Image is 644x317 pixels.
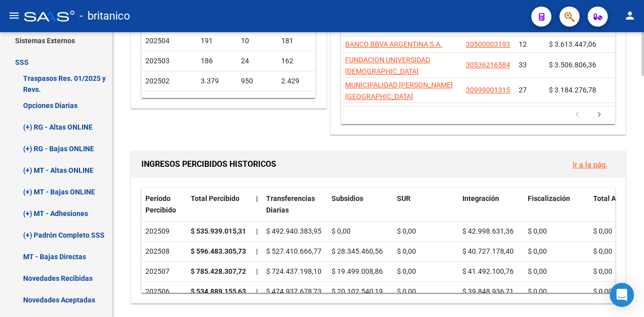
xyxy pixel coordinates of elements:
[262,188,328,221] datatable-header-cell: Transferencias Diarias
[462,227,514,235] span: $ 42.998.631,36
[8,10,20,22] mat-icon: menu
[141,159,276,169] span: INGRESOS PERCIBIDOS HISTORICOS
[241,55,273,67] div: 24
[573,160,607,169] a: Ir a la pág.
[145,246,183,257] div: 202508
[397,287,416,295] span: $ 0,00
[610,283,634,307] div: Open Intercom Messenger
[397,227,416,235] span: $ 0,00
[524,188,589,221] datatable-header-cell: Fiscalización
[549,40,596,48] span: $ 3.613.447,06
[266,227,321,235] span: $ 492.940.383,95
[624,10,636,22] mat-icon: person
[79,5,130,27] span: - britanico
[141,188,187,221] datatable-header-cell: Período Percibido
[332,227,351,235] span: $ 0,00
[145,194,176,214] span: Período Percibido
[593,267,612,275] span: $ 0,00
[528,227,547,235] span: $ 0,00
[528,287,547,295] span: $ 0,00
[266,267,321,275] span: $ 724.437.198,10
[266,287,321,295] span: $ 474.937.678,73
[519,61,527,69] span: 33
[345,81,453,100] span: MUNICIPALIDAD [PERSON_NAME][GEOGRAPHIC_DATA]
[187,188,252,221] datatable-header-cell: Total Percibido
[462,247,514,255] span: $ 40.727.178,40
[458,188,524,221] datatable-header-cell: Integración
[528,194,570,202] span: Fiscalización
[549,61,596,69] span: $ 3.506.806,36
[590,110,609,121] a: go to next page
[266,247,321,255] span: $ 527.410.666,77
[528,247,547,255] span: $ 0,00
[466,86,510,94] span: 30999001315
[266,194,315,214] span: Transferencias Diarias
[345,40,442,48] span: BANCO BBVA ARGENTINA S.A.
[462,194,499,202] span: Integración
[256,227,258,235] span: |
[252,188,262,221] datatable-header-cell: |
[593,247,612,255] span: $ 0,00
[593,287,612,295] span: $ 0,00
[145,97,170,105] span: 202501
[462,287,514,295] span: $ 39.848.936,71
[201,35,233,47] div: 191
[145,286,183,297] div: 202506
[281,35,313,47] div: 181
[241,35,273,47] div: 10
[528,267,547,275] span: $ 0,00
[191,194,239,202] span: Total Percibido
[191,267,246,275] strong: $ 785.428.307,72
[397,247,416,255] span: $ 0,00
[332,247,383,255] span: $ 28.345.460,56
[256,287,258,295] span: |
[332,194,363,202] span: Subsidios
[191,247,246,255] strong: $ 596.483.305,73
[519,86,527,94] span: 27
[549,86,596,94] span: $ 3.184.276,78
[345,56,430,87] span: FUNDACION UNIVERSIDAD [DEMOGRAPHIC_DATA] ARGENTINA
[256,194,258,202] span: |
[462,267,514,275] span: $ 41.492.100,76
[332,267,383,275] span: $ 19.499.008,86
[593,227,612,235] span: $ 0,00
[145,77,170,85] span: 202502
[191,287,246,295] strong: $ 534.889.155,63
[466,40,510,48] span: 30500003193
[466,61,510,69] span: 30536216584
[397,267,416,275] span: $ 0,00
[145,57,170,65] span: 202503
[593,194,631,202] span: Total Anses
[256,247,258,255] span: |
[145,37,170,45] span: 202504
[145,226,183,237] div: 202509
[145,266,183,277] div: 202507
[568,110,587,121] a: go to previous page
[241,75,273,87] div: 950
[393,188,458,221] datatable-header-cell: SUR
[201,75,233,87] div: 3.379
[281,95,313,107] div: 267
[241,95,273,107] div: 1
[565,155,615,174] button: Ir a la pág.
[281,75,313,87] div: 2.429
[191,227,246,235] strong: $ 535.939.015,31
[201,55,233,67] div: 186
[281,55,313,67] div: 162
[201,95,233,107] div: 268
[397,194,411,202] span: SUR
[332,287,383,295] span: $ 20.102.540,19
[519,40,527,48] span: 12
[256,267,258,275] span: |
[328,188,393,221] datatable-header-cell: Subsidios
